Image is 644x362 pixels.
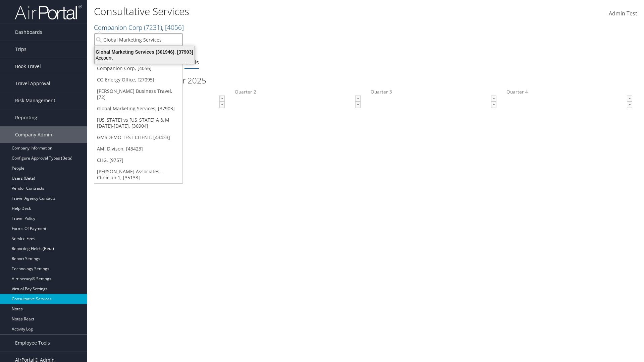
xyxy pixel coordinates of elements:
[491,96,496,102] a: ▲
[491,102,496,108] a: ▼
[144,23,162,32] span: ( 7231 )
[99,75,632,86] h2: Proactive Time Goals for 2025
[15,24,42,41] span: Dashboards
[491,102,497,107] span: ▼
[506,88,632,113] label: Quarter 4
[609,10,637,17] span: Admin Test
[94,4,456,18] h1: Consultative Services
[219,102,225,108] a: ▼
[627,102,633,107] span: ▼
[94,103,182,114] a: Global Marketing Services, [37903]
[94,85,182,103] a: [PERSON_NAME] Business Travel, [72]
[94,74,182,85] a: CO Energy Office, [27095]
[94,143,182,155] a: AMI Divison, [43423]
[15,58,41,75] span: Book Travel
[15,75,50,92] span: Travel Approval
[220,102,225,107] span: ▼
[219,96,225,102] a: ▲
[15,41,26,58] span: Trips
[235,88,361,113] label: Quarter 2
[355,102,361,108] a: ▼
[356,102,361,107] span: ▼
[15,4,82,20] img: airportal-logo.png
[15,109,37,126] span: Reporting
[94,166,182,183] a: [PERSON_NAME] Associates - Clinician 1, [35133]
[94,63,182,74] a: Companion Corp, [4056]
[94,114,182,132] a: [US_STATE] vs [US_STATE] A & M [DATE]-[DATE], [36904]
[491,96,497,101] span: ▲
[627,102,632,108] a: ▼
[162,23,184,32] span: , [ 4056 ]
[609,3,637,24] a: Admin Test
[355,96,361,102] a: ▲
[94,132,182,143] a: GMSDEMO TEST CLIENT, [43433]
[627,96,632,102] a: ▲
[15,92,55,109] span: Risk Management
[220,96,225,101] span: ▲
[15,126,52,143] span: Company Admin
[91,49,199,55] div: Global Marketing Services (301946), [37903]
[356,96,361,101] span: ▲
[627,96,633,101] span: ▲
[94,155,182,166] a: CHG, [9757]
[94,23,184,32] a: Companion Corp
[371,88,496,113] label: Quarter 3
[91,55,199,61] div: Account
[184,59,199,66] a: Goals
[94,34,182,46] input: Search Accounts
[15,335,50,351] span: Employee Tools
